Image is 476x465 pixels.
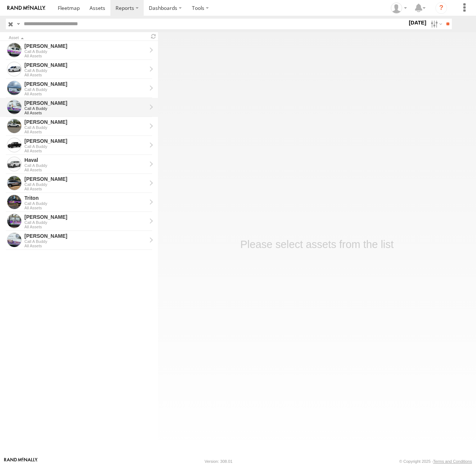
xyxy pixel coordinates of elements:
[388,3,409,14] div: Helen Mason
[24,100,147,106] div: Tom - View Asset History
[9,36,146,40] div: Click to Sort
[24,144,147,149] div: Call A Buddy
[24,220,147,225] div: Call A Buddy
[24,81,147,87] div: Jamie - View Asset History
[7,5,45,11] img: rand-logo.svg
[24,43,147,49] div: Daniel - View Asset History
[407,19,428,27] label: [DATE]
[24,244,147,248] div: All Assets
[24,233,147,239] div: Peter - View Asset History
[24,138,147,144] div: Stan - View Asset History
[24,176,147,182] div: Chris - View Asset History
[24,130,147,134] div: All Assets
[24,73,147,77] div: All Assets
[15,19,21,29] label: Search Query
[24,119,147,125] div: Andrew - View Asset History
[24,168,147,172] div: All Assets
[205,459,233,464] div: Version: 308.01
[24,111,147,115] div: All Assets
[24,62,147,68] div: Michael - View Asset History
[24,125,147,130] div: Call A Buddy
[428,19,443,29] label: Search Filter Options
[24,214,147,220] div: Kyle - View Asset History
[24,195,147,201] div: Triton - View Asset History
[24,239,147,244] div: Call A Buddy
[399,459,472,464] div: © Copyright 2025 -
[24,163,147,168] div: Call A Buddy
[24,187,147,191] div: All Assets
[24,87,147,92] div: Call A Buddy
[24,225,147,229] div: All Assets
[24,54,147,58] div: All Assets
[24,157,147,163] div: Haval - View Asset History
[24,206,147,210] div: All Assets
[24,49,147,54] div: Call A Buddy
[4,458,38,465] a: Visit our Website
[435,2,447,14] i: ?
[24,106,147,111] div: Call A Buddy
[24,92,147,96] div: All Assets
[149,33,158,40] span: Refresh
[24,149,147,153] div: All Assets
[24,182,147,187] div: Call A Buddy
[433,459,472,464] a: Terms and Conditions
[24,68,147,73] div: Call A Buddy
[24,201,147,206] div: Call A Buddy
